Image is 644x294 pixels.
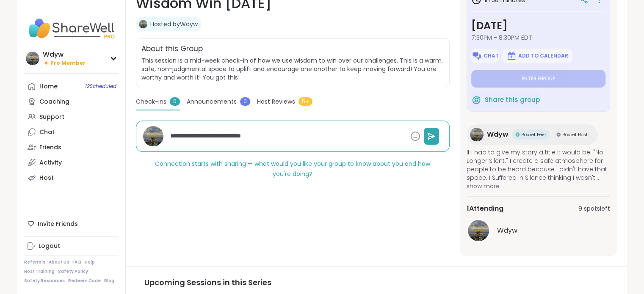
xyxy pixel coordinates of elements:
div: Logout [39,242,60,250]
h2: About this Group [141,44,203,55]
span: Wdyw [487,129,509,140]
img: Wdyw [143,126,163,146]
a: Help [85,259,95,265]
span: Host Reviews [257,97,295,106]
img: Wdyw [470,128,484,141]
a: WdywWdywRocket PeerRocket PeerRocket HostRocket Host [467,124,598,145]
span: 9 spots left [578,204,610,213]
a: Host [24,170,119,185]
span: 0 [170,97,180,106]
div: Invite Friends [24,216,119,231]
span: Enter group [521,75,555,82]
img: Wdyw [139,20,147,28]
div: Host [39,174,54,182]
a: Safety Policy [58,269,88,275]
a: Blog [104,278,114,284]
span: Add to Calendar [518,52,568,59]
span: This session is a mid-week check-in of how we use wisdom to win over our challenges. This is a wa... [141,56,445,82]
button: Share this group [471,91,540,109]
a: Home12Scheduled [24,79,119,94]
a: Support [24,109,119,124]
span: If I had to give my story a title it would be: "No Longer Silent." I create a safe atmosphere for... [467,148,610,182]
span: Announcements [187,97,237,106]
a: Chat [24,124,119,140]
img: ShareWell Logomark [472,51,482,61]
a: Safety Resources [24,278,65,284]
span: Pro Member [50,60,86,67]
a: Logout [24,239,119,254]
span: Connection starts with sharing — what would you like your group to know about you and how you're ... [155,159,430,178]
img: Wdyw [468,220,489,241]
button: Add to Calendar [502,49,572,63]
a: Redeem Code [68,278,101,284]
a: FAQ [72,259,81,265]
a: About Us [49,259,69,265]
a: WdywWdyw [467,219,610,242]
span: show more [467,182,610,190]
span: 1 Attending [467,203,503,214]
span: 5+ [299,97,312,106]
h3: Upcoming Sessions in this Series [144,277,608,288]
button: Enter group [471,70,605,88]
div: Coaching [39,98,69,106]
img: Wdyw [26,52,39,65]
div: Support [39,113,64,121]
img: ShareWell Logomark [506,51,517,61]
div: Wdyw [43,50,86,59]
img: Rocket Peer [515,132,520,137]
img: ShareWell Nav Logo [24,14,119,43]
span: Rocket Host [562,132,588,138]
span: Check-ins [136,97,166,106]
span: Rocket Peer [521,132,546,138]
span: 0 [240,97,250,106]
button: Chat [471,49,499,63]
span: Share this group [485,95,540,105]
a: Friends [24,140,119,155]
h3: [DATE] [471,18,605,33]
span: Wdyw [497,225,517,236]
span: 12 Scheduled [85,83,116,90]
div: Friends [39,143,61,152]
div: Home [39,82,58,91]
a: Coaching [24,94,119,109]
div: Chat [39,128,55,137]
span: Chat [484,52,499,59]
a: Host Training [24,269,55,275]
a: Referrals [24,259,45,265]
img: ShareWell Logomark [471,95,481,105]
a: Activity [24,155,119,170]
a: Hosted byWdyw [150,20,198,28]
span: 7:30PM - 8:30PM EDT [471,33,605,42]
img: Rocket Host [556,132,561,137]
div: Activity [39,159,62,167]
